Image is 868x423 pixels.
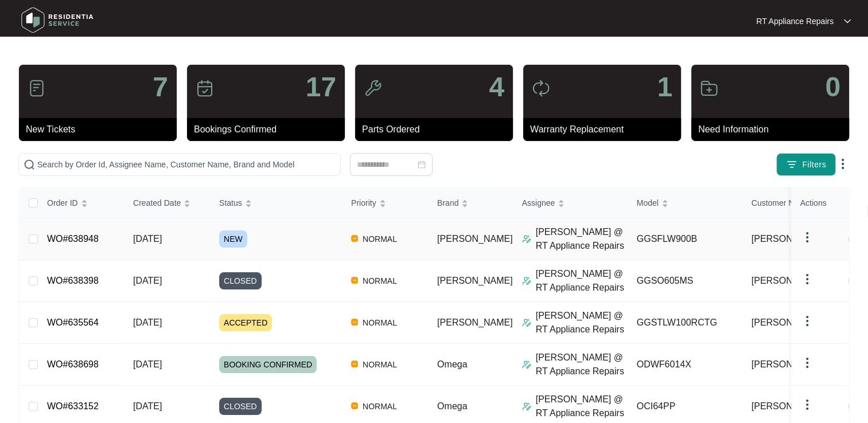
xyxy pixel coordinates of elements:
[37,158,336,171] input: Search by Order Id, Assignee Name, Customer Name, Brand and Model
[536,309,628,336] p: [PERSON_NAME] @ RT Appliance Repairs
[752,358,827,371] span: [PERSON_NAME]
[133,197,181,209] span: Created Date
[437,234,513,244] span: [PERSON_NAME]
[47,234,99,244] a: WO#638948
[437,276,513,285] span: [PERSON_NAME]
[802,159,826,171] span: Filters
[752,274,835,288] span: [PERSON_NAME]...
[700,79,718,97] img: icon
[776,153,836,176] button: filter iconFilters
[628,344,742,386] td: ODWF6014X
[358,316,402,330] span: NORMAL
[194,123,345,136] p: Bookings Confirmed
[844,18,851,24] img: dropdown arrow
[24,159,35,170] img: search-icon
[342,188,428,218] th: Priority
[752,399,835,413] span: [PERSON_NAME]...
[437,359,467,369] span: Omega
[351,277,358,284] img: Vercel Logo
[437,401,467,411] span: Omega
[698,123,849,136] p: Need Information
[28,79,46,97] img: icon
[513,188,628,218] th: Assignee
[133,318,162,327] span: [DATE]
[530,123,681,136] p: Warranty Replacement
[17,3,98,37] img: residentia service logo
[428,188,513,218] th: Brand
[628,218,742,260] td: GGSFLW900B
[657,73,672,101] p: 1
[351,402,358,409] img: Vercel Logo
[219,356,317,373] span: BOOKING CONFIRMED
[752,232,835,246] span: [PERSON_NAME]...
[800,230,814,244] img: dropdown arrow
[219,314,272,331] span: ACCEPTED
[47,359,99,369] a: WO#638698
[522,360,531,369] img: Assigner Icon
[196,79,214,97] img: icon
[752,197,810,209] span: Customer Name
[536,225,628,253] p: [PERSON_NAME] @ RT Appliance Repairs
[38,188,124,218] th: Order ID
[210,188,342,218] th: Status
[628,260,742,302] td: GGSO605MS
[522,276,531,285] img: Assigner Icon
[489,73,504,101] p: 4
[536,393,628,420] p: [PERSON_NAME] @ RT Appliance Repairs
[522,234,531,244] img: Assigner Icon
[219,398,262,415] span: CLOSED
[800,272,814,286] img: dropdown arrow
[362,123,513,136] p: Parts Ordered
[219,230,247,248] span: NEW
[26,123,177,136] p: New Tickets
[756,15,834,27] p: RT Appliance Repairs
[786,159,797,170] img: filter icon
[628,188,742,218] th: Model
[800,314,814,328] img: dropdown arrow
[364,79,382,97] img: icon
[791,188,848,218] th: Actions
[752,316,827,330] span: [PERSON_NAME]
[306,73,336,101] p: 17
[133,359,162,369] span: [DATE]
[133,401,162,411] span: [DATE]
[522,402,531,411] img: Assigner Icon
[219,272,262,289] span: CLOSED
[358,399,402,413] span: NORMAL
[536,351,628,378] p: [PERSON_NAME] @ RT Appliance Repairs
[153,73,168,101] p: 7
[742,188,857,218] th: Customer Name
[836,157,850,171] img: dropdown arrow
[800,398,814,412] img: dropdown arrow
[47,318,99,327] a: WO#635564
[522,318,531,327] img: Assigner Icon
[47,401,99,411] a: WO#633152
[351,361,358,367] img: Vercel Logo
[47,276,99,285] a: WO#638398
[637,197,659,209] span: Model
[532,79,550,97] img: icon
[437,197,458,209] span: Brand
[358,232,402,246] span: NORMAL
[351,197,376,209] span: Priority
[133,276,162,285] span: [DATE]
[219,197,242,209] span: Status
[536,267,628,295] p: [PERSON_NAME] @ RT Appliance Repairs
[47,197,78,209] span: Order ID
[358,274,402,288] span: NORMAL
[825,73,840,101] p: 0
[124,188,210,218] th: Created Date
[351,235,358,242] img: Vercel Logo
[351,319,358,326] img: Vercel Logo
[800,356,814,370] img: dropdown arrow
[358,358,402,371] span: NORMAL
[133,234,162,244] span: [DATE]
[628,302,742,344] td: GGSTLW100RCTG
[522,197,555,209] span: Assignee
[437,318,513,327] span: [PERSON_NAME]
